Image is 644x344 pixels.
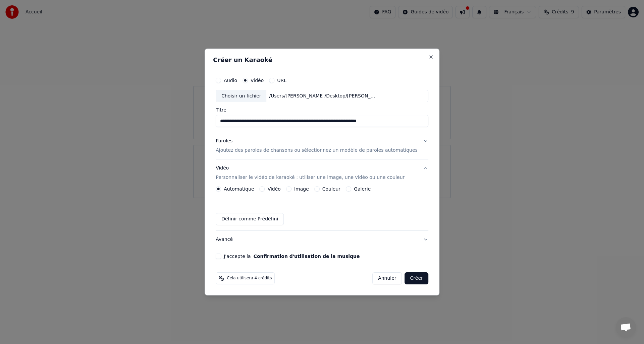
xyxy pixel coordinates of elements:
[216,231,428,248] button: Avancé
[268,187,281,191] label: Vidéo
[216,174,405,181] p: Personnaliser le vidéo de karaoké : utiliser une image, une vidéo ou une couleur
[354,187,371,191] label: Galerie
[372,272,402,284] button: Annuler
[277,78,286,83] label: URL
[405,272,428,284] button: Créer
[224,78,237,83] label: Audio
[224,187,254,191] label: Automatique
[322,187,340,191] label: Couleur
[216,90,266,102] div: Choisir un fichier
[216,160,428,187] button: VidéoPersonnaliser le vidéo de karaoké : utiliser une image, une vidéo ou une couleur
[267,93,381,99] div: /Users/[PERSON_NAME]/Desktop/[PERSON_NAME] fils de [PERSON_NAME] feat [PERSON_NAME] - La [PERSON_...
[216,213,284,225] button: Définir comme Prédéfini
[216,186,428,230] div: VidéoPersonnaliser le vidéo de karaoké : utiliser une image, une vidéo ou une couleur
[216,138,232,145] div: Paroles
[213,57,431,63] h2: Créer un Karaoké
[216,147,418,154] p: Ajoutez des paroles de chansons ou sélectionnez un modèle de paroles automatiques
[251,78,264,83] label: Vidéo
[294,187,309,191] label: Image
[227,276,272,281] span: Cela utilisera 4 crédits
[216,108,428,113] label: Titre
[216,133,428,159] button: ParolesAjoutez des paroles de chansons ou sélectionnez un modèle de paroles automatiques
[254,254,360,259] button: J'accepte la
[216,165,405,181] div: Vidéo
[224,254,360,259] label: J'accepte la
